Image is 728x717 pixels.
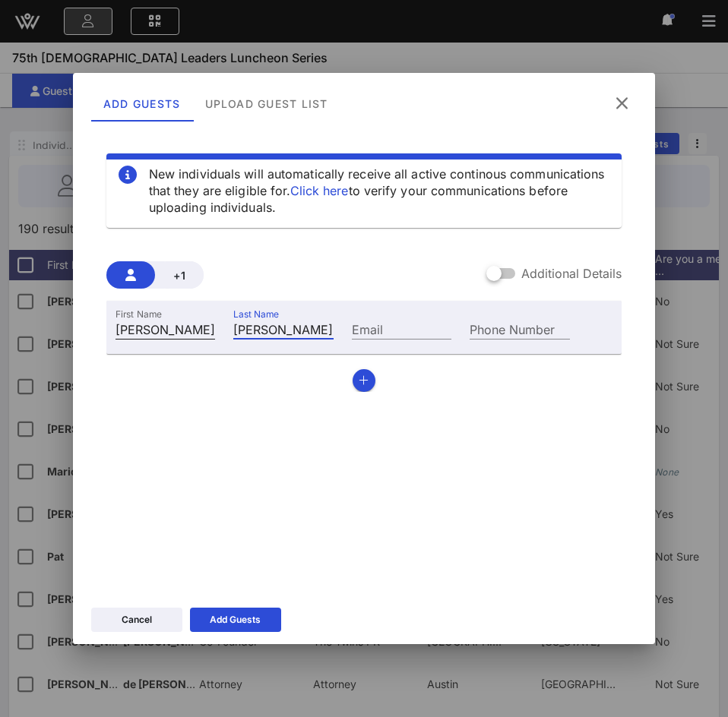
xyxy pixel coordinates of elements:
[290,183,349,198] a: Click here
[233,308,279,320] label: Last Name
[521,266,622,281] label: Additional Details
[167,269,191,282] span: +1
[91,85,193,122] div: Add Guests
[190,608,281,632] button: Add Guests
[210,612,261,627] div: Add Guests
[122,612,152,627] div: Cancel
[91,608,182,632] button: Cancel
[155,261,204,289] button: +1
[233,319,333,339] input: Last Name
[116,308,162,320] label: First Name
[192,85,340,122] div: Upload Guest List
[149,166,609,216] div: New individuals will automatically receive all active continous communications that they are elig...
